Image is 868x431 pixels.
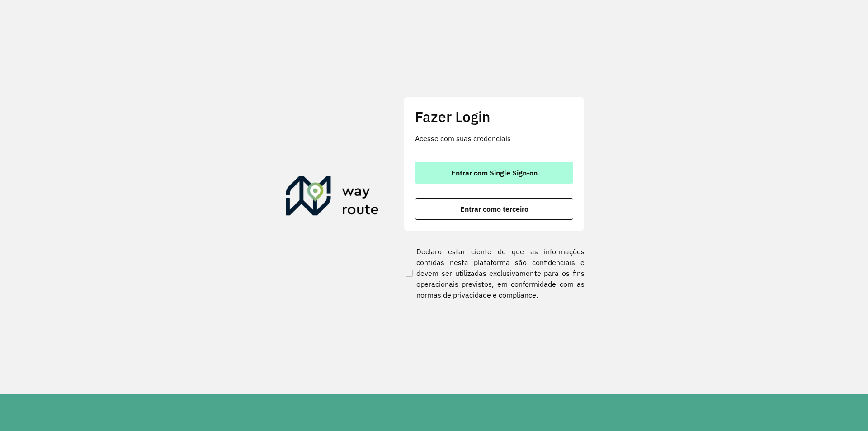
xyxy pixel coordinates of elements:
img: Roteirizador AmbevTech [286,176,379,219]
h2: Fazer Login [415,108,573,125]
button: button [415,198,573,220]
p: Acesse com suas credenciais [415,133,573,144]
span: Entrar como terceiro [460,205,528,213]
button: button [415,162,573,184]
span: Entrar com Single Sign-on [451,169,538,176]
label: Declaro estar ciente de que as informações contidas nesta plataforma são confidenciais e devem se... [404,246,585,300]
